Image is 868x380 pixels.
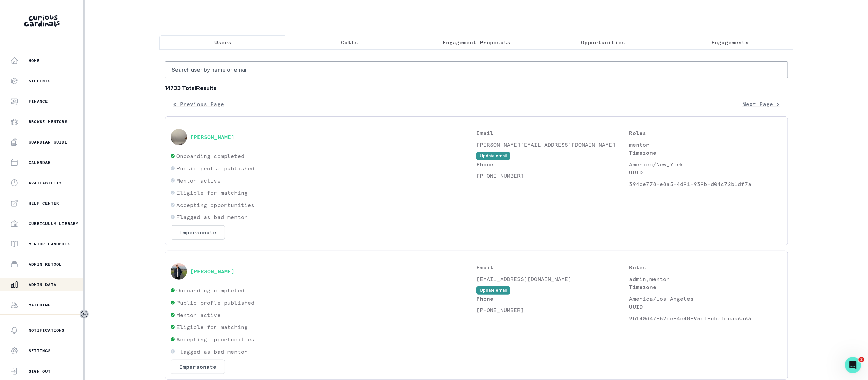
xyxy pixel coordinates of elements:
[29,58,40,63] p: Home
[29,180,62,186] p: Availability
[29,262,62,267] p: Admin Retool
[629,275,782,283] p: admin,mentor
[476,263,629,271] p: Email
[176,299,254,307] p: Public profile published
[29,241,70,247] p: Mentor Handbook
[859,357,864,362] span: 2
[476,129,629,137] p: Email
[341,38,358,46] p: Calls
[176,323,248,331] p: Eligible for matching
[24,15,60,27] img: Curious Cardinals Logo
[29,368,51,374] p: Sign Out
[176,164,254,172] p: Public profile published
[476,286,510,294] button: Update email
[29,139,68,145] p: Guardian Guide
[171,360,225,374] button: Impersonate
[476,275,629,283] p: [EMAIL_ADDRESS][DOMAIN_NAME]
[629,168,782,176] p: UUID
[476,160,629,168] p: Phone
[176,213,248,221] p: Flagged as bad mentor
[176,152,244,160] p: Onboarding completed
[29,201,59,206] p: Help Center
[629,160,782,168] p: America/New_York
[165,84,788,92] b: 14733 Total Results
[176,176,221,185] p: Mentor active
[29,119,68,125] p: Browse Mentors
[176,201,254,209] p: Accepting opportunities
[29,78,51,84] p: Students
[711,38,749,46] p: Engagements
[442,38,510,46] p: Engagement Proposals
[29,160,51,165] p: Calendar
[629,129,782,137] p: Roles
[629,294,782,303] p: America/Los_Angeles
[176,335,254,343] p: Accepting opportunities
[629,263,782,271] p: Roles
[176,347,248,356] p: Flagged as bad mentor
[29,221,79,226] p: Curriculum Library
[176,189,248,197] p: Eligible for matching
[476,306,629,314] p: [PHONE_NUMBER]
[476,294,629,303] p: Phone
[29,302,51,308] p: Matching
[29,328,65,333] p: Notifications
[80,310,89,319] button: Toggle sidebar
[629,140,782,149] p: mentor
[629,180,782,188] p: 394ce778-e8a5-4d91-939b-d04c72b1df7a
[476,152,510,160] button: Update email
[29,348,51,354] p: Settings
[190,268,234,275] button: [PERSON_NAME]
[845,357,861,373] iframe: Intercom live chat
[476,140,629,149] p: [PERSON_NAME][EMAIL_ADDRESS][DOMAIN_NAME]
[734,97,788,111] button: Next Page >
[629,283,782,291] p: Timezone
[190,134,234,140] button: [PERSON_NAME]
[476,172,629,180] p: [PHONE_NUMBER]
[629,303,782,311] p: UUID
[581,38,625,46] p: Opportunities
[29,99,48,104] p: Finance
[214,38,231,46] p: Users
[629,149,782,157] p: Timezone
[176,286,244,294] p: Onboarding completed
[171,225,225,240] button: Impersonate
[29,282,56,287] p: Admin Data
[629,314,782,322] p: 9b140d47-52be-4c48-95bf-cbefecaa6a63
[165,97,232,111] button: < Previous Page
[176,311,221,319] p: Mentor active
